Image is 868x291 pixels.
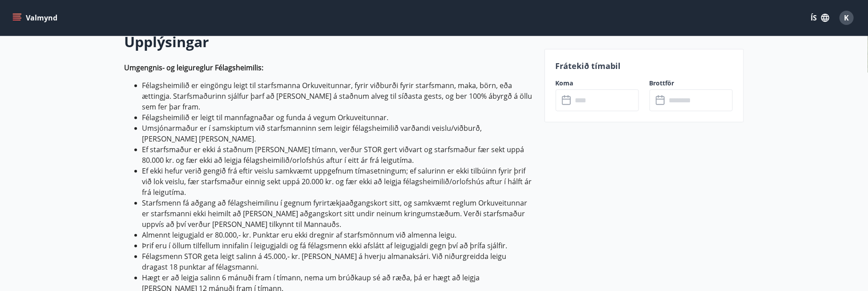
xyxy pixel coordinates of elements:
p: Frátekið tímabil [556,60,733,72]
li: Þrif eru í öllum tilfellum innifalin í leigugjaldi og fá félagsmenn ekki afslátt af leigugjaldi g... [142,240,534,251]
button: menu [11,10,61,26]
li: Starfsmenn fá aðgang að félagsheimilinu í gegnum fyrirtækjaaðgangskort sitt, og samkvæmt reglum O... [142,198,534,230]
li: Ef ekki hefur verið gengið frá eftir veislu samkvæmt uppgefnum tímasetningum; ef salurinn er ekki... [142,166,534,198]
li: Umsjónarmaður er í samskiptum við starfsmanninn sem leigir félagsheimilið varðandi veislu/viðburð... [142,123,534,144]
li: Félagsheimilið er eingöngu leigt til starfsmanna Orkuveitunnar, fyrir viðburði fyrir starfsmann, ... [142,80,534,112]
li: Félagsmenn STOR geta leigt salinn á 45.000,- kr. [PERSON_NAME] á hverju almanaksári. Við niðurgre... [142,251,534,272]
strong: Umgengnis- og leigureglur Félagsheimilis: [125,63,264,73]
li: Almennt leigugjald er 80.000,- kr. Punktar eru ekki dregnir af starfsmönnum við almenna leigu. [142,230,534,240]
button: K [836,7,857,28]
h2: Upplýsingar [125,32,534,52]
span: K [844,13,849,23]
li: Ef starfsmaður er ekki á staðnum [PERSON_NAME] tímann, verður STOR gert viðvart og starfsmaður fæ... [142,144,534,166]
button: ÍS [806,10,834,26]
label: Koma [556,79,639,88]
li: Félagsheimilið er leigt til mannfagnaðar og funda á vegum Orkuveitunnar. [142,112,534,123]
label: Brottför [650,79,733,88]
